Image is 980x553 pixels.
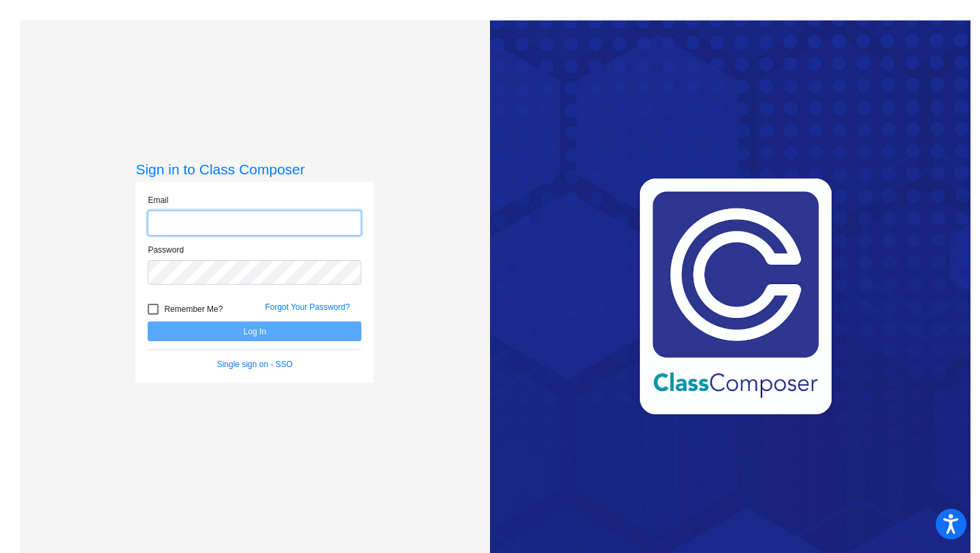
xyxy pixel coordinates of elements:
a: Forgot Your Password? [265,302,350,312]
button: Log In [148,321,361,341]
label: Password [148,244,184,256]
a: Single sign on - SSO [217,360,293,369]
h3: Sign in to Class Composer [135,161,374,178]
span: Remember Me? [164,301,223,317]
label: Email [148,194,168,206]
